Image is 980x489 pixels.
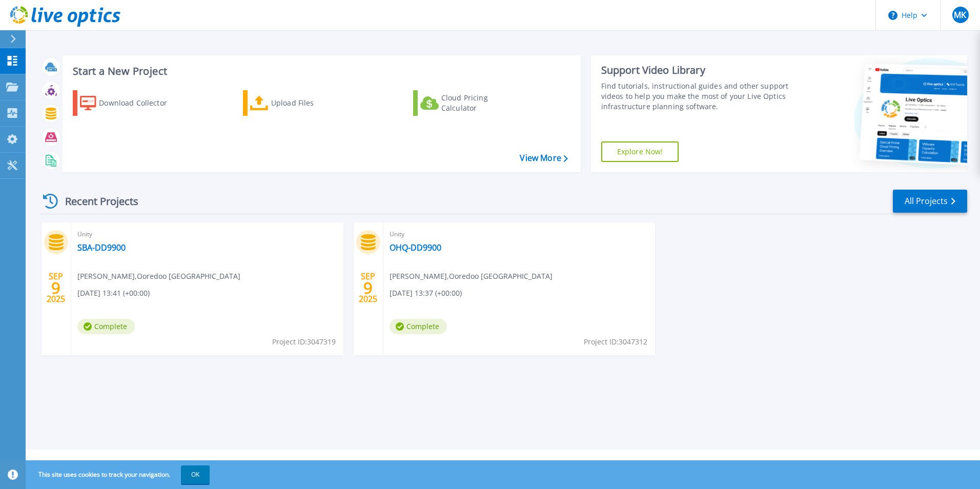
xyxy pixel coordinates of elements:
a: OHQ-DD9900 [390,242,441,253]
a: Download Collector [73,90,187,116]
div: SEP 2025 [46,269,66,307]
a: Upload Files [243,90,357,116]
div: Recent Projects [39,189,152,214]
span: Project ID: 3047312 [584,336,647,348]
span: Unity [390,229,649,240]
a: All Projects [893,190,967,213]
div: Find tutorials, instructional guides and other support videos to help you make the most of your L... [601,81,793,112]
div: Download Collector [99,93,181,113]
span: Project ID: 3047319 [272,336,336,348]
div: SEP 2025 [358,269,378,307]
div: Cloud Pricing Calculator [441,93,523,113]
div: Support Video Library [601,64,793,77]
button: OK [181,465,210,484]
h3: Start a New Project [73,66,567,77]
span: MK [954,11,966,19]
a: Cloud Pricing Calculator [413,90,527,116]
a: Explore Now! [601,141,679,162]
span: Complete [390,319,447,334]
span: 9 [363,283,373,292]
a: SBA-DD9900 [77,242,126,253]
span: Complete [77,319,135,334]
span: Unity [77,229,337,240]
span: 9 [51,283,60,292]
span: [DATE] 13:37 (+00:00) [390,288,462,299]
span: This site uses cookies to track your navigation. [28,465,210,484]
div: Upload Files [271,93,353,113]
a: View More [520,153,567,163]
span: [DATE] 13:41 (+00:00) [77,288,150,299]
span: [PERSON_NAME] , Ooredoo [GEOGRAPHIC_DATA] [77,271,240,282]
span: [PERSON_NAME] , Ooredoo [GEOGRAPHIC_DATA] [390,271,553,282]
